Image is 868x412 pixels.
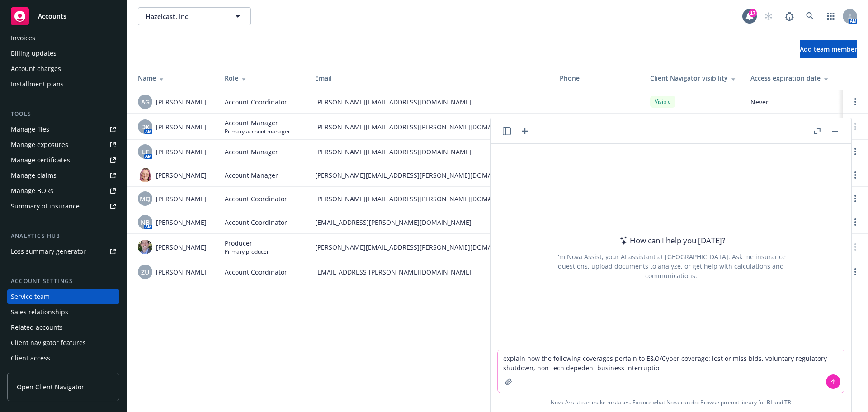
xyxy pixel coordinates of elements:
[759,7,778,25] a: Start snowing
[850,96,861,107] a: Open options
[784,398,791,406] a: TR
[498,350,844,393] textarea: explain how the following coverages pertain to E&O/Cyber coverage: lost or miss bids, voluntary r...
[225,170,278,180] span: Account Manager
[7,351,119,365] a: Client access
[138,168,152,182] img: photo
[141,267,149,277] span: ZU
[156,97,207,107] span: [PERSON_NAME]
[7,289,119,304] a: Service team
[7,46,119,61] a: Billing updates
[650,73,736,83] div: Client Navigator visibility
[749,9,757,17] div: 17
[315,73,545,83] div: Email
[11,153,70,167] div: Manage certificates
[800,45,857,53] span: Add team member
[11,184,53,198] div: Manage BORs
[850,266,861,277] a: Open options
[7,320,119,335] a: Related accounts
[560,73,636,83] div: Phone
[11,351,50,365] div: Client access
[138,73,210,83] div: Name
[7,153,119,167] a: Manage certificates
[315,97,545,107] span: [PERSON_NAME][EMAIL_ADDRESS][DOMAIN_NAME]
[7,137,119,152] a: Manage exposures
[156,267,207,277] span: [PERSON_NAME]
[138,240,152,254] img: photo
[7,336,119,350] a: Client navigator features
[225,248,269,256] span: Primary producer
[7,232,119,241] div: Analytics hub
[156,122,207,132] span: [PERSON_NAME]
[11,46,57,61] div: Billing updates
[156,218,207,227] span: [PERSON_NAME]
[617,235,725,246] div: How can I help you [DATE]?
[315,242,545,252] span: [PERSON_NAME][EMAIL_ADDRESS][PERSON_NAME][DOMAIN_NAME]
[7,277,119,286] div: Account settings
[11,122,49,137] div: Manage files
[225,238,269,248] span: Producer
[225,118,290,128] span: Account Manager
[156,170,207,180] span: [PERSON_NAME]
[11,320,63,335] div: Related accounts
[11,168,57,183] div: Manage claims
[7,305,119,319] a: Sales relationships
[315,122,545,132] span: [PERSON_NAME][EMAIL_ADDRESS][PERSON_NAME][DOMAIN_NAME]
[11,336,86,350] div: Client navigator features
[225,128,290,135] span: Primary account manager
[7,184,119,198] a: Manage BORs
[225,97,287,107] span: Account Coordinator
[315,147,545,156] span: [PERSON_NAME][EMAIL_ADDRESS][DOMAIN_NAME]
[11,137,68,152] div: Manage exposures
[142,147,149,156] span: LF
[141,97,150,107] span: AG
[156,194,207,204] span: [PERSON_NAME]
[225,147,278,156] span: Account Manager
[800,40,857,58] button: Add team member
[7,244,119,259] a: Loss summary generator
[7,31,119,45] a: Invoices
[7,168,119,183] a: Manage claims
[146,12,224,21] span: Hazelcast, Inc.
[750,73,835,83] div: Access expiration date
[11,305,68,319] div: Sales relationships
[7,109,119,118] div: Tools
[750,97,835,107] span: Never
[11,62,61,76] div: Account charges
[140,194,151,204] span: MQ
[225,194,287,204] span: Account Coordinator
[850,170,861,180] a: Open options
[11,199,80,213] div: Summary of insurance
[156,242,207,252] span: [PERSON_NAME]
[850,217,861,227] a: Open options
[315,267,545,277] span: [EMAIL_ADDRESS][PERSON_NAME][DOMAIN_NAME]
[7,4,119,29] a: Accounts
[850,146,861,157] a: Open options
[11,289,50,304] div: Service team
[315,194,545,204] span: [PERSON_NAME][EMAIL_ADDRESS][PERSON_NAME][DOMAIN_NAME]
[225,267,287,277] span: Account Coordinator
[225,218,287,227] span: Account Coordinator
[767,398,772,406] a: BI
[7,122,119,137] a: Manage files
[494,393,848,412] span: Nova Assist can make mistakes. Explore what Nova can do: Browse prompt library for and
[7,62,119,76] a: Account charges
[650,96,675,107] div: Visible
[141,218,150,227] span: NB
[17,382,84,392] span: Open Client Navigator
[225,73,301,83] div: Role
[11,77,64,91] div: Installment plans
[156,147,207,156] span: [PERSON_NAME]
[780,7,798,25] a: Report a Bug
[315,218,545,227] span: [EMAIL_ADDRESS][PERSON_NAME][DOMAIN_NAME]
[801,7,819,25] a: Search
[822,7,840,25] a: Switch app
[850,193,861,204] a: Open options
[7,199,119,213] a: Summary of insurance
[141,122,150,132] span: DK
[7,77,119,91] a: Installment plans
[315,170,545,180] span: [PERSON_NAME][EMAIL_ADDRESS][PERSON_NAME][DOMAIN_NAME]
[11,31,35,45] div: Invoices
[38,13,66,20] span: Accounts
[11,244,86,259] div: Loss summary generator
